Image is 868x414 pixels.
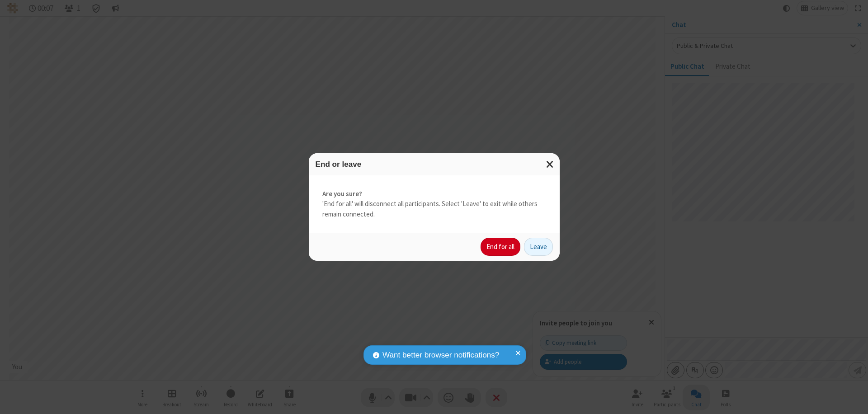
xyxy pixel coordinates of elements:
button: Close modal [541,153,560,175]
span: Want better browser notifications? [382,349,499,361]
h3: End or leave [316,160,553,169]
button: End for all [481,238,520,256]
strong: Are you sure? [322,189,546,199]
div: 'End for all' will disconnect all participants. Select 'Leave' to exit while others remain connec... [309,175,560,233]
button: Leave [524,238,553,256]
